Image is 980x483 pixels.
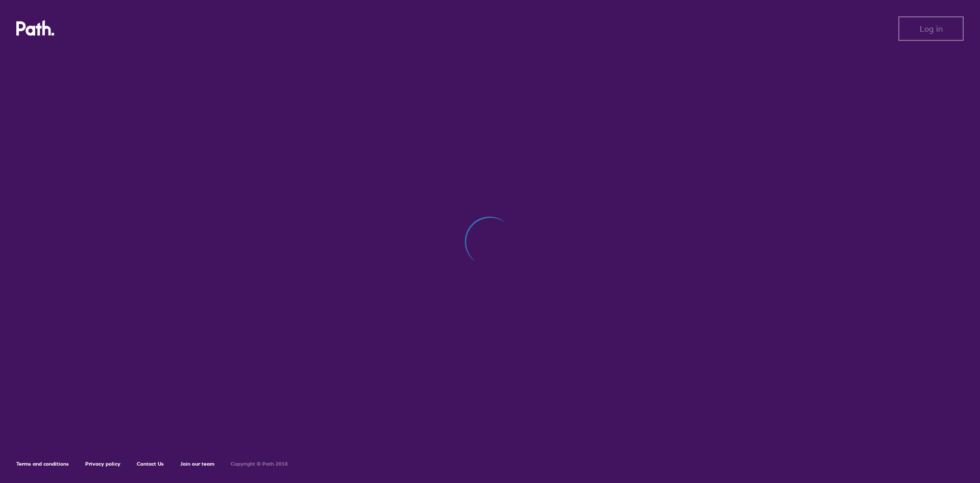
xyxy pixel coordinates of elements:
span: Log in [920,24,943,33]
h6: Copyright © Path 2018 [231,461,288,467]
a: Join our team [180,461,214,467]
a: Contact Us [137,461,164,467]
a: Terms and conditions [16,461,69,467]
a: Privacy policy [85,461,120,467]
button: Log in [898,16,964,41]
